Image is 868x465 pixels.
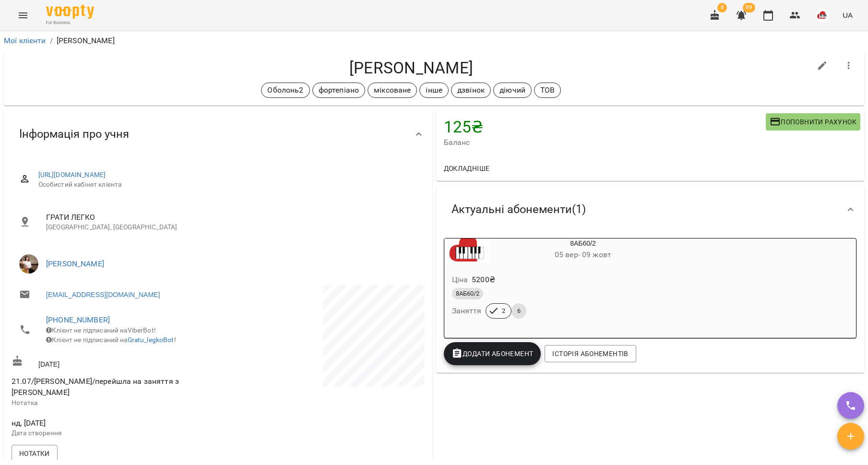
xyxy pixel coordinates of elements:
span: 8АБ60/2 [452,289,483,298]
span: нд, [DATE] [12,417,216,429]
div: інше [419,83,449,98]
button: Додати Абонемент [444,342,541,365]
a: Мої клієнти [4,36,46,45]
span: Докладніше [444,163,490,174]
span: Інформація про учня [19,127,129,142]
img: 42377b0de29e0fb1f7aad4b12e1980f7.jpeg [816,9,829,22]
p: інше [426,84,442,96]
p: Дата створення [12,429,216,438]
p: міксоване [374,84,411,96]
div: 8АБ60/2 [444,238,490,262]
p: фортепіано [319,84,359,96]
a: [PERSON_NAME] [46,259,104,268]
span: Поповнити рахунок [770,116,856,128]
div: дзвінок [451,83,491,98]
span: Баланс [444,137,766,148]
a: [URL][DOMAIN_NAME] [38,171,106,179]
span: 6 [511,307,526,315]
p: [GEOGRAPHIC_DATA], [GEOGRAPHIC_DATA] [46,223,417,232]
span: Клієнт не підписаний на ViberBot! [46,326,156,334]
span: Історія абонементів [552,348,628,359]
li: / [50,35,53,47]
button: UA [839,6,856,24]
a: Gratu_legkoBot [128,336,174,344]
span: ГРАТИ ЛЕГКО [46,212,417,223]
span: 21.07/[PERSON_NAME]/перейшла на заняття з [PERSON_NAME] [12,377,179,397]
span: Особистий кабінет клієнта [38,180,417,190]
div: ТОВ [534,83,561,98]
button: Історія абонементів [545,345,636,362]
h4: 125 ₴ [444,117,766,137]
span: 89 [743,3,755,12]
span: 8 [717,3,727,12]
button: Поповнити рахунок [766,113,860,131]
div: міксоване [368,83,417,98]
span: Додати Абонемент [452,348,534,359]
div: Оболонь2 [261,83,309,98]
img: Voopty Logo [46,5,94,19]
div: фортепіано [312,83,365,98]
button: Menu [12,4,35,27]
div: Інформація про учня [4,109,432,159]
img: Вікторія ТАРАБАН [19,254,38,274]
h4: [PERSON_NAME] [12,58,811,78]
div: діючий [493,83,532,98]
span: Актуальні абонементи ( 1 ) [452,202,586,217]
button: 8АБ60/205 вер- 09 жовтЦіна5200₴8АБ60/2Заняття26 [444,238,676,330]
p: Нотатка [12,398,216,408]
div: 8АБ60/2 [490,238,676,262]
p: дзвінок [457,84,485,96]
div: Актуальні абонементи(1) [436,185,865,234]
p: [PERSON_NAME] [57,35,115,47]
nav: breadcrumb [4,35,864,47]
span: Клієнт не підписаний на ! [46,336,176,344]
span: Нотатки [19,448,50,459]
button: Нотатки [12,445,58,462]
h6: Заняття [452,304,482,318]
div: [DATE] [10,353,218,371]
span: UA [843,10,853,20]
p: Оболонь2 [267,84,303,96]
a: [EMAIL_ADDRESS][DOMAIN_NAME] [46,290,160,299]
a: [PHONE_NUMBER] [46,315,110,324]
span: 2 [496,307,511,315]
p: діючий [499,84,525,96]
p: ТОВ [540,84,555,96]
span: 05 вер - 09 жовт [555,250,611,259]
h6: Ціна [452,273,468,286]
p: 5200 ₴ [472,274,495,286]
button: Докладніше [440,160,494,177]
span: For Business [46,20,94,26]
